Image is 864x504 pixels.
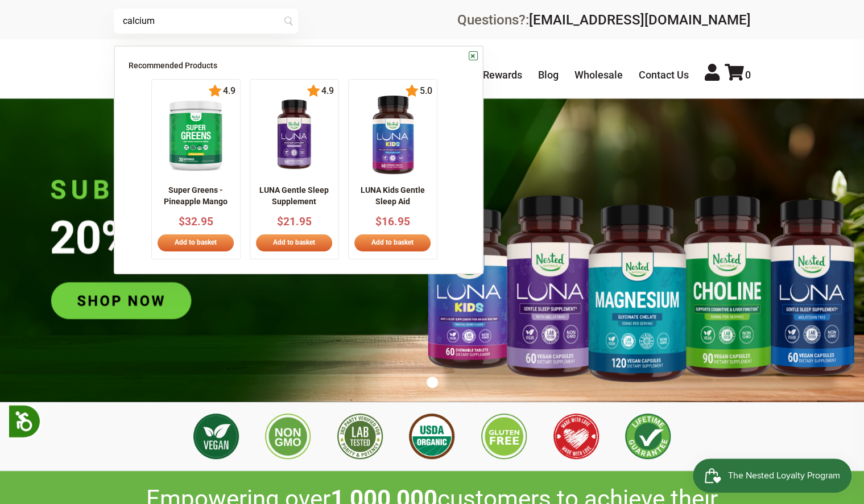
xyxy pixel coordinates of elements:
span: 4.9 [222,86,235,96]
span: 4.9 [320,86,334,96]
a: Wholesale [574,69,623,81]
a: × [469,51,478,60]
a: 0 [725,69,751,81]
p: Super Greens - Pineapple Mango [156,185,235,207]
img: star.svg [208,84,222,98]
img: NN_LUNA_US_60_front_1_x140.png [263,95,325,175]
input: Try "Sleeping" [114,9,298,34]
img: Gluten Free [481,414,527,459]
img: imgpsh_fullsize_anim_-_2025-02-26T222351.371_x140.png [161,95,230,175]
img: Non GMO [265,414,311,459]
a: Nested Rewards [448,69,522,81]
span: $16.95 [375,215,410,228]
a: [EMAIL_ADDRESS][DOMAIN_NAME] [529,12,751,28]
img: Vegan [193,414,239,459]
p: LUNA Gentle Sleep Supplement [255,185,334,207]
a: Add to basket [354,234,431,251]
img: star.svg [307,84,320,98]
span: Recommended Products [129,61,217,70]
img: Lifetime Guarantee [625,414,671,459]
img: Made with Love [553,414,599,459]
p: LUNA Kids Gentle Sleep Aid [353,185,432,207]
img: star.svg [405,84,419,98]
button: Next [449,164,460,175]
img: 1_edfe67ed-9f0f-4eb3-a1ff-0a9febdc2b11_x140.png [353,95,433,175]
img: 3rd Party Lab Tested [337,414,383,459]
span: $32.95 [179,215,213,228]
a: Contact Us [639,69,689,81]
button: 1 of 1 [427,377,438,388]
iframe: Button to open loyalty program pop-up [693,458,853,493]
a: Add to basket [256,234,332,251]
span: $21.95 [277,215,312,228]
div: Questions?: [457,13,751,27]
img: USDA Organic [409,414,454,459]
a: Blog [538,69,559,81]
a: Add to basket [158,234,234,251]
span: 0 [745,69,751,81]
button: Previous [126,164,137,175]
span: 5.0 [419,86,432,96]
